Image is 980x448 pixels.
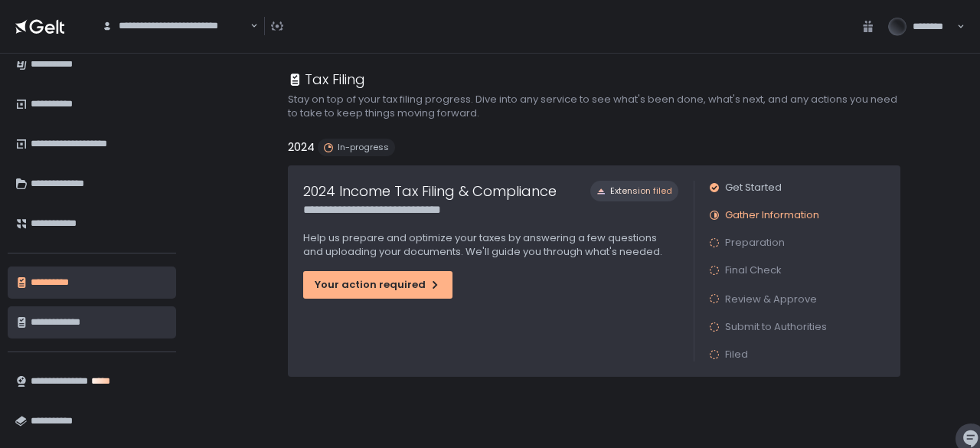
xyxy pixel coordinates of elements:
[725,236,785,250] span: Preparation
[725,181,782,195] span: Get Started
[102,33,249,48] input: Search for option
[725,263,782,277] span: Final Check
[610,185,672,197] span: Extension filed
[288,139,315,156] h2: 2024
[288,93,900,120] h2: Stay on top of your tax filing progress. Dive into any service to see what's been done, what's ne...
[288,69,365,90] div: Tax Filing
[338,142,389,153] span: In-progress
[303,181,557,201] h1: 2024 Income Tax Filing & Compliance
[92,11,258,42] div: Search for option
[303,271,452,299] button: Your action required
[303,231,678,259] p: Help us prepare and optimize your taxes by answering a few questions and uploading your documents...
[725,292,817,306] span: Review & Approve
[315,278,441,292] div: Your action required
[725,348,748,361] span: Filed
[725,208,819,222] span: Gather Information
[725,320,827,334] span: Submit to Authorities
